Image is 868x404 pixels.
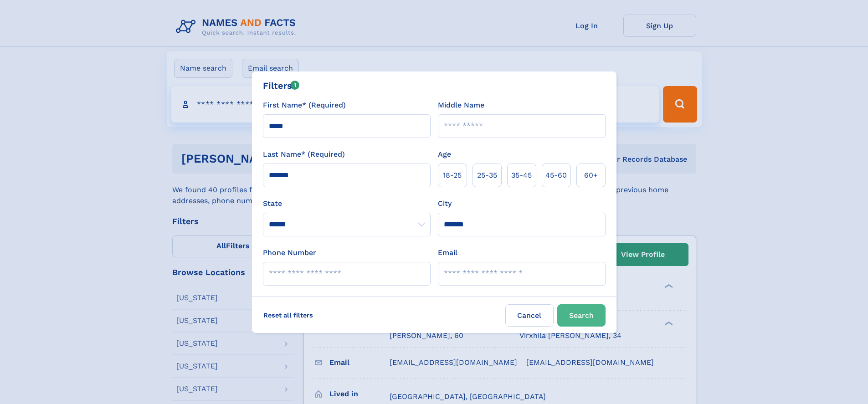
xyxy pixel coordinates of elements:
[257,304,319,326] label: Reset all filters
[477,170,497,181] span: 25‑35
[443,170,462,181] span: 18‑25
[557,304,606,327] button: Search
[263,79,300,92] div: Filters
[438,100,484,111] label: Middle Name
[438,149,451,160] label: Age
[505,304,554,327] label: Cancel
[263,100,346,111] label: First Name* (Required)
[263,247,316,258] label: Phone Number
[545,170,567,181] span: 45‑60
[438,198,452,209] label: City
[511,170,532,181] span: 35‑45
[438,247,457,258] label: Email
[263,149,345,160] label: Last Name* (Required)
[584,170,598,181] span: 60+
[263,198,431,209] label: State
